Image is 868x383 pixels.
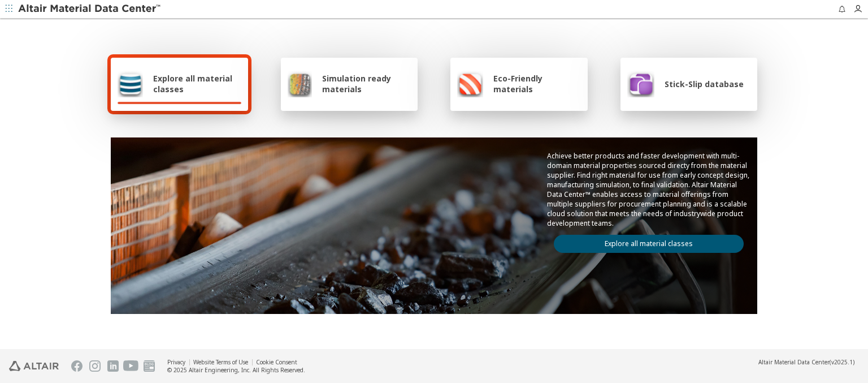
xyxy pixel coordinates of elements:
[18,3,162,15] img: Altair Material Data Center
[758,358,830,366] span: Altair Material Data Center
[167,358,185,366] a: Privacy
[288,70,312,97] img: Simulation ready materials
[193,358,248,366] a: Website Terms of Use
[457,70,483,97] img: Eco-Friendly materials
[256,358,297,366] a: Cookie Consent
[9,361,59,371] img: Altair Engineering
[758,358,854,366] div: (v2025.1)
[627,70,654,97] img: Stick-Slip database
[153,73,241,94] span: Explore all material classes
[665,79,744,89] span: Stick-Slip database
[547,151,750,228] p: Achieve better products and faster development with multi-domain material properties sourced dire...
[322,73,411,94] span: Simulation ready materials
[493,73,580,94] span: Eco-Friendly materials
[167,366,305,374] div: © 2025 Altair Engineering, Inc. All Rights Reserved.
[118,70,143,97] img: Explore all material classes
[554,235,744,253] a: Explore all material classes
